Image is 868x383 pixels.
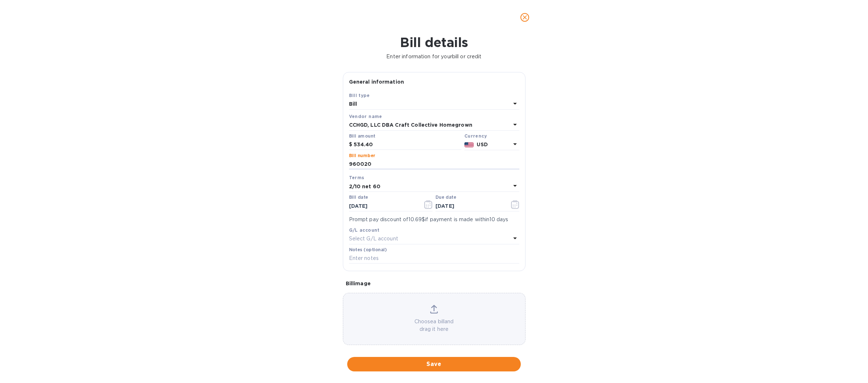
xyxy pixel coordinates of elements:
[349,195,368,200] label: Bill date
[464,142,474,147] img: USD
[435,195,456,200] label: Due date
[343,318,525,333] p: Choose a bill and drag it here
[349,184,380,189] b: 2/10 net 60
[349,139,354,150] div: $
[354,139,461,150] input: $ Enter bill amount
[349,159,519,170] input: Enter bill number
[349,235,398,243] p: Select G/L account
[6,53,862,60] p: Enter information for your bill or credit
[346,280,523,287] p: Bill image
[353,360,515,369] span: Save
[435,201,504,211] input: Due date
[477,142,488,147] b: USD
[349,248,387,252] label: Notes (optional)
[349,253,519,264] input: Enter notes
[516,9,533,26] button: close
[349,175,365,180] b: Terms
[349,153,375,158] label: Bill number
[349,134,375,138] label: Bill amount
[347,357,521,371] button: Save
[349,79,404,85] b: General information
[349,227,380,233] b: G/L account
[349,216,519,223] p: Prompt pay discount of 10.69$ if payment is made within 10 days
[349,122,472,128] b: CCHGD, LLC DBA Craft Collective Homegrown
[349,101,357,107] b: Bill
[349,201,417,211] input: Select date
[349,93,370,98] b: Bill type
[464,133,487,139] b: Currency
[6,35,862,50] h1: Bill details
[349,114,382,119] b: Vendor name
